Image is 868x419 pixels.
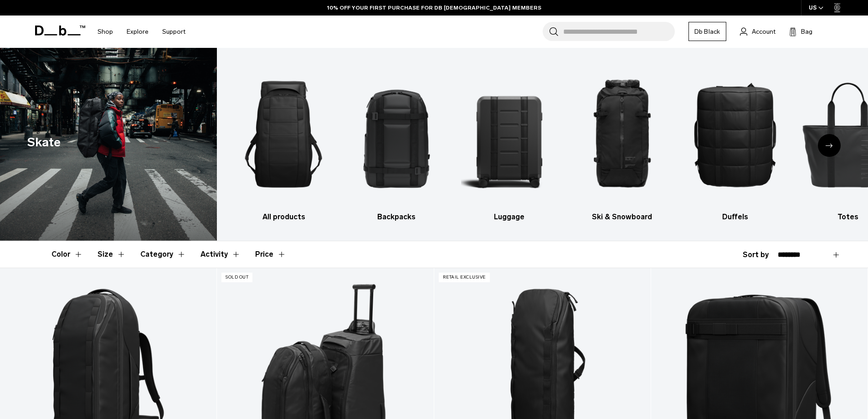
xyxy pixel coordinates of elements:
a: Shop [98,16,113,48]
h3: Ski & Snowboard [574,212,671,222]
p: Sold Out [221,273,252,282]
button: Toggle Filter [98,241,126,268]
a: 10% OFF YOUR FIRST PURCHASE FOR DB [DEMOGRAPHIC_DATA] MEMBERS [327,4,541,12]
p: retail exclusive [439,273,490,282]
img: Db [348,62,445,207]
li: 2 / 10 [348,62,445,222]
img: Db [574,62,671,207]
a: Db Ski & Snowboard [574,62,671,222]
li: 1 / 10 [235,62,332,222]
a: Db Luggage [461,62,558,222]
nav: Main Navigation [91,16,192,48]
button: Toggle Filter [51,241,83,268]
div: Next slide [818,134,841,157]
img: Db [235,62,332,207]
a: Db Black [688,22,726,41]
a: Support [162,16,185,48]
span: Bag [801,27,812,36]
li: 5 / 10 [687,62,784,222]
a: Db Backpacks [348,62,445,222]
button: Toggle Filter [200,241,241,268]
span: Account [752,27,776,36]
a: Db All products [235,62,332,222]
h3: Luggage [461,212,558,222]
h3: Duffels [687,212,784,222]
a: Db Duffels [687,62,784,222]
h1: Skate [27,133,61,152]
button: Bag [789,26,812,37]
button: Toggle Filter [140,241,186,268]
h3: All products [235,212,332,222]
h3: Backpacks [348,212,445,222]
a: Explore [127,16,149,48]
img: Db [687,62,784,207]
li: 3 / 10 [461,62,558,222]
img: Db [461,62,558,207]
button: Toggle Price [255,241,286,268]
li: 4 / 10 [574,62,671,222]
a: Account [740,26,776,37]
